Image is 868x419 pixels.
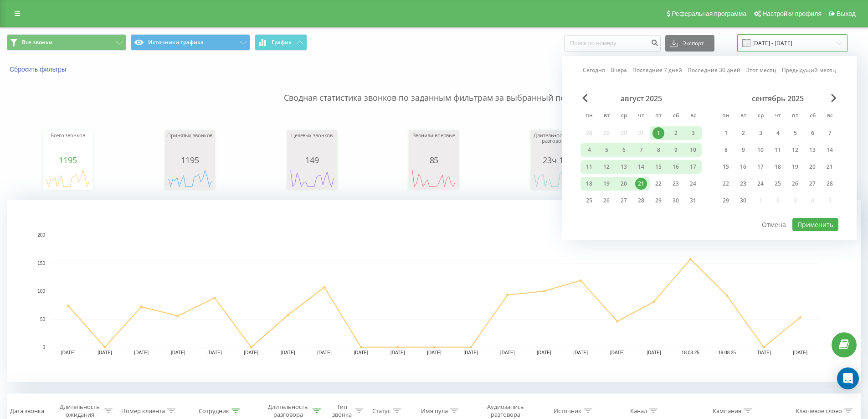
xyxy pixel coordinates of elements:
[479,403,532,419] div: Аудиозапись разговора
[554,407,581,415] div: Источник
[789,144,801,156] div: 12
[652,195,664,207] div: 29
[821,143,838,157] div: вс 14 сент. 2025 г.
[650,143,667,157] div: пт 8 авг. 2025 г.
[717,160,734,174] div: пн 15 сент. 2025 г.
[737,127,749,139] div: 2
[10,407,44,415] div: Дата звонка
[752,143,769,157] div: ср 10 сент. 2025 г.
[533,155,579,165] div: 23ч 1м
[580,177,598,191] div: пн 18 авг. 2025 г.
[199,407,229,415] div: Сотрудник
[684,177,702,191] div: вс 24 авг. 2025 г.
[598,194,615,207] div: вт 26 авг. 2025 г.
[772,161,784,173] div: 18
[618,144,630,156] div: 6
[281,350,295,355] text: [DATE]
[632,143,650,157] div: чт 7 авг. 2025 г.
[37,233,45,238] text: 200
[665,35,714,52] button: Экспорт
[574,350,588,355] text: [DATE]
[771,109,785,123] abbr: четверг
[720,144,732,156] div: 8
[687,127,699,139] div: 3
[40,317,46,322] text: 50
[684,194,702,207] div: вс 31 авг. 2025 г.
[598,143,615,157] div: вт 5 авг. 2025 г.
[635,144,647,156] div: 7
[121,407,165,415] div: Номер клиента
[317,350,332,355] text: [DATE]
[635,178,647,190] div: 21
[687,195,699,207] div: 31
[272,39,292,46] span: График
[37,261,45,266] text: 150
[713,407,741,415] div: Кампания
[61,350,76,355] text: [DATE]
[354,350,369,355] text: [DATE]
[667,160,684,174] div: сб 16 авг. 2025 г.
[632,66,682,74] a: Последние 7 дней
[611,66,627,74] a: Вчера
[618,161,630,173] div: 13
[720,161,732,173] div: 15
[755,161,766,173] div: 17
[533,133,579,155] div: Длительность всех разговоров
[720,127,732,139] div: 1
[734,143,752,157] div: вт 9 сент. 2025 г.
[580,194,598,207] div: пн 25 авг. 2025 г.
[686,109,700,123] abbr: воскресенье
[167,165,213,192] svg: A chart.
[650,177,667,191] div: пт 22 авг. 2025 г.
[7,200,861,382] svg: A chart.
[823,109,837,123] abbr: воскресенье
[669,109,683,123] abbr: суббота
[752,160,769,174] div: ср 17 сент. 2025 г.
[57,403,103,419] div: Длительность ожидания
[171,350,185,355] text: [DATE]
[769,126,786,140] div: чт 4 сент. 2025 г.
[717,94,838,103] div: сентябрь 2025
[717,143,734,157] div: пн 8 сент. 2025 г.
[824,178,836,190] div: 28
[615,194,632,207] div: ср 27 авг. 2025 г.
[7,34,126,51] button: Все звонки
[788,109,802,123] abbr: пятница
[831,94,837,102] span: Next Month
[670,178,682,190] div: 23
[650,160,667,174] div: пт 15 авг. 2025 г.
[806,127,818,139] div: 6
[583,178,595,190] div: 18
[737,144,749,156] div: 9
[718,350,736,355] text: 19.08.25
[583,66,605,74] a: Сегодня
[806,144,818,156] div: 13
[289,165,335,192] svg: A chart.
[583,161,595,173] div: 11
[45,133,91,155] div: Всего звонков
[167,133,213,155] div: Принятых звонков
[615,177,632,191] div: ср 20 авг. 2025 г.
[821,126,838,140] div: вс 7 сент. 2025 г.
[682,350,699,355] text: 18.08.25
[632,194,650,207] div: чт 28 авг. 2025 г.
[411,155,457,165] div: 85
[421,407,448,415] div: Имя пула
[792,218,838,231] button: Применить
[796,407,842,415] div: Ключевое слово
[411,165,457,192] div: A chart.
[755,127,766,139] div: 3
[717,126,734,140] div: пн 1 сент. 2025 г.
[789,161,801,173] div: 19
[601,195,612,207] div: 26
[289,155,335,165] div: 149
[737,161,749,173] div: 16
[824,144,836,156] div: 14
[464,350,478,355] text: [DATE]
[601,178,612,190] div: 19
[647,350,661,355] text: [DATE]
[667,194,684,207] div: сб 30 авг. 2025 г.
[793,350,808,355] text: [DATE]
[786,143,804,157] div: пт 12 сент. 2025 г.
